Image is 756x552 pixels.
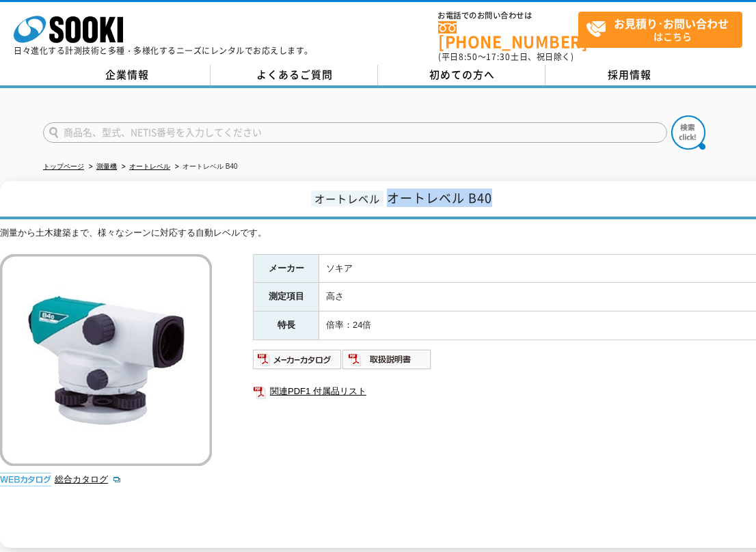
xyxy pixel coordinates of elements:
th: 特長 [254,312,319,340]
span: 8:50 [459,51,478,63]
p: 日々進化する計測技術と多種・多様化するニーズにレンタルでお応えします。 [14,46,313,55]
a: トップページ [43,163,84,170]
a: [PHONE_NUMBER] [438,21,578,49]
a: 総合カタログ [55,474,122,484]
img: 取扱説明書 [342,348,432,370]
span: お電話でのお問い合わせは [438,12,578,20]
input: 商品名、型式、NETIS番号を入力してください [43,122,667,143]
span: (平日 ～ 土日、祝日除く) [438,51,573,63]
a: オートレベル [129,163,170,170]
a: お見積り･お問い合わせはこちら [578,12,742,48]
span: 初めての方へ [429,67,495,82]
a: 企業情報 [43,65,211,85]
span: 17:30 [486,51,511,63]
a: メーカーカタログ [253,357,342,368]
a: 取扱説明書 [342,357,432,368]
span: はこちら [586,12,742,46]
a: 初めての方へ [378,65,545,85]
a: 測量機 [96,163,117,170]
a: よくあるご質問 [211,65,378,85]
th: 測定項目 [254,283,319,312]
span: オートレベル B40 [387,189,492,207]
img: btn_search.png [671,115,705,150]
li: オートレベル B40 [172,160,238,174]
th: メーカー [254,254,319,283]
span: オートレベル [311,191,383,206]
img: メーカーカタログ [253,348,342,370]
strong: お見積り･お問い合わせ [614,15,729,31]
a: 採用情報 [545,65,713,85]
